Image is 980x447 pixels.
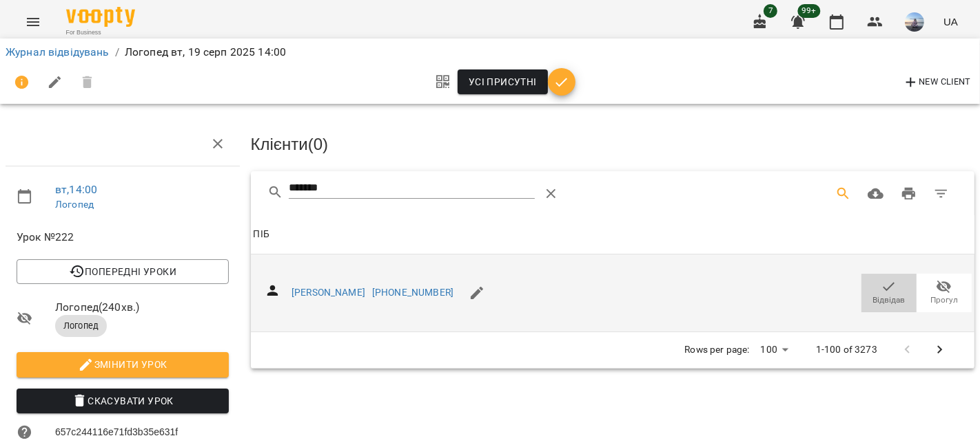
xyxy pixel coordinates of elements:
[28,356,218,373] span: Змінити урок
[125,44,286,61] p: Логопед вт, 19 серп 2025 14:00
[943,14,958,29] span: UA
[6,45,110,58] a: Журнал відвідувань
[798,4,821,18] span: 99+
[66,28,135,37] span: For Business
[254,226,269,243] div: Sort
[28,263,218,280] span: Попередні уроки
[469,74,537,90] span: Усі присутні
[17,389,229,413] button: Скасувати Урок
[55,299,229,316] span: Логопед ( 240 хв. )
[17,6,50,39] button: Menu
[66,7,135,27] img: Voopty Logo
[6,44,974,61] nav: breadcrumb
[873,294,906,306] span: Відвідав
[251,135,975,153] h3: Клієнти ( 0 )
[861,274,917,312] button: Відвідав
[685,343,750,357] p: Rows per page:
[905,12,924,32] img: a5695baeaf149ad4712b46ffea65b4f5.jpg
[292,287,365,298] a: [PERSON_NAME]
[899,72,974,94] button: New Client
[903,74,971,91] span: New Client
[55,199,94,210] a: Логопед
[372,287,453,298] a: [PHONE_NUMBER]
[115,44,119,61] li: /
[764,4,777,18] span: 7
[859,177,892,210] button: Завантажити CSV
[17,229,229,246] span: Урок №222
[254,226,972,243] span: ПІБ
[827,177,860,210] button: Search
[28,393,218,409] span: Скасувати Урок
[892,177,926,210] button: Друк
[925,177,958,210] button: Фільтр
[755,340,794,360] div: 100
[17,352,229,377] button: Змінити урок
[930,294,958,306] span: Прогул
[55,320,107,332] span: Логопед
[289,177,534,199] input: Search
[254,226,269,243] div: ПІБ
[458,69,548,94] button: Усі присутні
[917,274,972,312] button: Прогул
[6,419,240,446] li: 657c244116e71fd3b35e631f
[816,343,877,357] p: 1-100 of 3273
[251,171,975,215] div: Table Toolbar
[923,334,957,367] button: Next Page
[938,9,963,34] button: UA
[17,259,229,284] button: Попередні уроки
[55,183,97,196] a: вт , 14:00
